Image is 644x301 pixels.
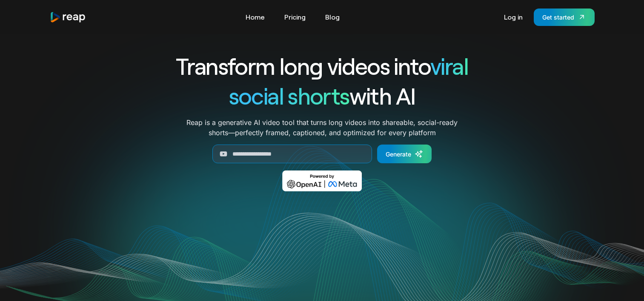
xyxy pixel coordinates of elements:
a: Log in [500,10,527,24]
div: Get started [542,13,574,22]
h1: Transform long videos into [145,51,499,81]
a: home [50,11,86,23]
div: Generate [386,150,411,159]
span: viral [430,52,468,80]
img: Powered by OpenAI & Meta [282,170,362,191]
form: Generate Form [145,145,499,163]
img: reap logo [50,11,86,23]
a: Pricing [280,10,310,24]
a: Blog [321,10,344,24]
span: social shorts [229,82,349,109]
a: Get started [534,9,595,26]
a: Generate [377,145,432,163]
p: Reap is a generative AI video tool that turns long videos into shareable, social-ready shorts—per... [186,117,458,138]
a: Home [241,10,269,24]
h1: with AI [145,81,499,111]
